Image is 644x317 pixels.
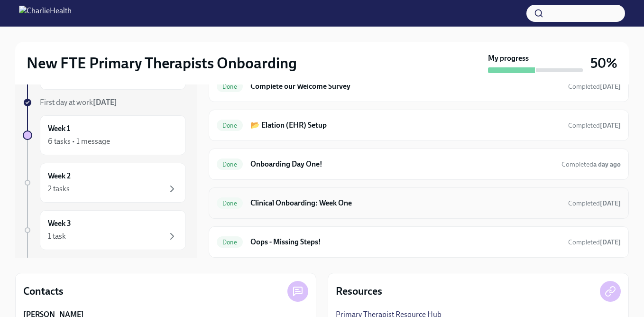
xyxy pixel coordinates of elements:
span: October 6th, 2025 11:31 [568,238,621,247]
span: Done [217,83,243,90]
a: Week 31 task [23,210,186,250]
span: October 6th, 2025 09:12 [568,82,621,91]
a: First day at work[DATE] [23,97,186,108]
span: Done [217,122,243,129]
span: October 8th, 2025 12:49 [568,199,621,208]
strong: [DATE] [600,238,621,246]
h6: Onboarding Day One! [250,159,554,169]
span: Completed [561,160,621,168]
a: Week 16 tasks • 1 message [23,115,186,155]
h6: 📂 Elation (EHR) Setup [250,120,561,131]
a: Done📂 Elation (EHR) SetupCompleted[DATE] [217,118,621,133]
a: Week 22 tasks [23,163,186,203]
span: Done [217,200,243,207]
h6: Complete our Welcome Survey [250,81,561,92]
span: Completed [568,121,621,130]
strong: My progress [488,53,529,64]
span: October 6th, 2025 21:11 [561,160,621,169]
span: Completed [568,83,621,91]
a: DoneClinical Onboarding: Week OneCompleted[DATE] [217,196,621,211]
h6: Week 3 [48,218,71,229]
h6: Week 2 [48,171,71,181]
strong: [DATE] [93,98,117,107]
span: Completed [568,199,621,207]
strong: [DATE] [600,199,621,207]
span: Done [217,239,243,246]
h4: Resources [336,284,382,298]
h3: 50% [590,55,617,72]
a: DoneComplete our Welcome SurveyCompleted[DATE] [217,79,621,94]
a: DoneOops - Missing Steps!Completed[DATE] [217,234,621,250]
h4: Contacts [23,284,64,298]
a: DoneOnboarding Day One!Completeda day ago [217,157,621,172]
div: 1 task [48,231,66,242]
img: CharlieHealth [19,6,72,21]
span: Done [217,161,243,168]
div: 2 tasks [48,184,70,194]
strong: [DATE] [600,121,621,130]
span: Completed [568,238,621,246]
span: First day at work [40,98,117,107]
strong: [DATE] [600,83,621,91]
div: 6 tasks • 1 message [48,136,110,147]
h6: Oops - Missing Steps! [250,237,561,247]
strong: a day ago [593,160,621,168]
h6: Week 1 [48,123,70,134]
h2: New FTE Primary Therapists Onboarding [27,54,297,73]
span: October 6th, 2025 10:57 [568,121,621,130]
h6: Clinical Onboarding: Week One [250,198,561,208]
